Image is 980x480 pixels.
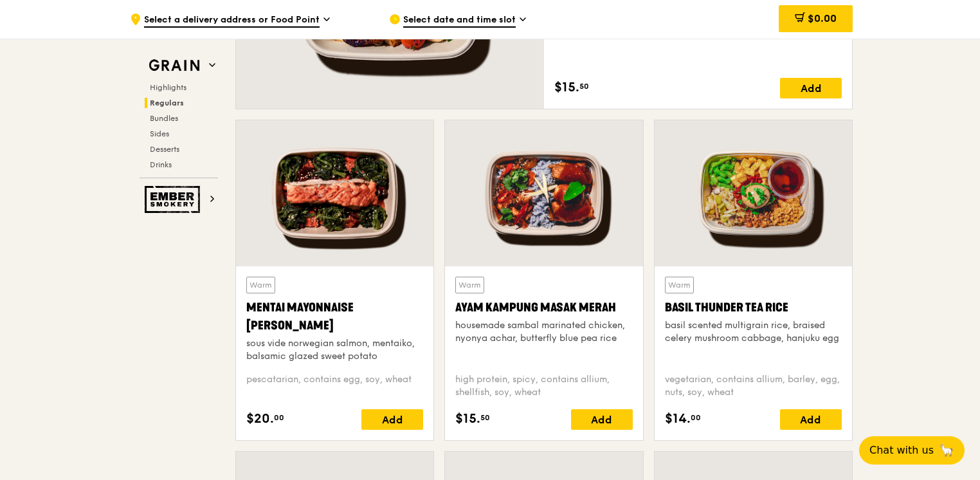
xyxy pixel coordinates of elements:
[150,129,169,138] span: Sides
[455,373,632,399] div: high protein, spicy, contains allium, shellfish, soy, wheat
[246,337,423,363] div: sous vide norwegian salmon, mentaiko, balsamic glazed sweet potato
[780,78,842,98] div: Add
[579,81,589,91] span: 50
[665,373,842,399] div: vegetarian, contains allium, barley, egg, nuts, soy, wheat
[145,54,204,77] img: Grain web logo
[665,319,842,345] div: basil scented multigrain rice, braised celery mushroom cabbage, hanjuku egg
[480,412,490,423] span: 50
[939,443,954,458] span: 🦙
[691,412,701,423] span: 00
[150,160,172,169] span: Drinks
[403,14,516,28] span: Select date and time slot
[246,277,275,293] div: Warm
[665,277,694,293] div: Warm
[571,409,633,430] div: Add
[455,409,480,429] span: $15.
[665,409,691,429] span: $14.
[144,14,320,28] span: Select a delivery address or Food Point
[150,145,179,154] span: Desserts
[246,409,274,429] span: $20.
[780,409,842,430] div: Add
[246,299,423,335] div: Mentai Mayonnaise [PERSON_NAME]
[361,409,423,430] div: Add
[808,12,837,24] span: $0.00
[859,436,965,465] button: Chat with us🦙
[455,277,484,293] div: Warm
[869,443,934,458] span: Chat with us
[455,299,632,317] div: Ayam Kampung Masak Merah
[455,319,632,345] div: housemade sambal marinated chicken, nyonya achar, butterfly blue pea rice
[554,78,579,97] span: $15.
[150,98,184,107] span: Regulars
[150,83,186,92] span: Highlights
[145,186,204,213] img: Ember Smokery web logo
[150,114,178,123] span: Bundles
[665,299,842,317] div: Basil Thunder Tea Rice
[274,412,284,423] span: 00
[246,373,423,399] div: pescatarian, contains egg, soy, wheat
